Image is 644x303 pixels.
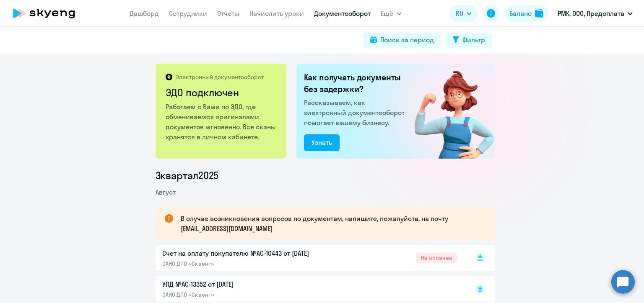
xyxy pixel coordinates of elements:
div: Баланс [509,8,532,18]
button: Балансbalance [504,5,548,22]
p: Работаем с Вами по ЭДО, где обмениваемся оригиналами документов мгновенно. Все сканы хранятся в л... [166,102,278,142]
button: Фильтр [446,33,492,48]
a: Сотрудники [169,9,207,18]
span: Не оплачен [416,253,457,263]
a: Отчеты [217,9,239,18]
span: Ещё [381,8,393,18]
a: УПД №AC-13352 от [DATE]ОАНО ДПО «Скаенг» [162,279,457,298]
span: Август [156,188,176,196]
p: Счет на оплату покупателю №AC-10443 от [DATE] [162,248,338,258]
div: Поиск за период [380,35,434,45]
p: ОАНО ДПО «Скаенг» [162,260,338,267]
img: balance [535,9,543,18]
p: РМК, ООО, Предоплата [558,8,624,18]
button: Узнать [304,134,340,151]
div: Фильтр [462,35,485,45]
button: RU [450,5,478,22]
a: Начислить уроки [249,9,304,18]
a: Счет на оплату покупателю №AC-10443 от [DATE]ОАНО ДПО «Скаенг»Не оплачен [162,248,457,267]
span: RU [456,8,463,18]
button: Ещё [381,5,402,22]
p: ОАНО ДПО «Скаенг» [162,291,338,298]
div: Узнать [312,137,332,147]
li: 3 квартал 2025 [156,169,495,182]
p: Электронный документооборот [176,73,264,81]
img: connected [401,64,495,159]
p: УПД №AC-13352 от [DATE] [162,279,338,289]
button: Поиск за период [364,33,441,48]
h2: ЭДО подключен [166,86,278,99]
button: РМК, ООО, Предоплата [553,3,637,23]
a: Дашборд [130,9,159,18]
a: Документооборот [314,9,371,18]
p: В случае возникновения вопросов по документам, напишите, пожалуйста, на почту [EMAIL_ADDRESS][DOM... [181,213,480,234]
h2: Как получать документы без задержки? [304,72,408,95]
p: Рассказываем, как электронный документооборот помогает вашему бизнесу. [304,98,408,128]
